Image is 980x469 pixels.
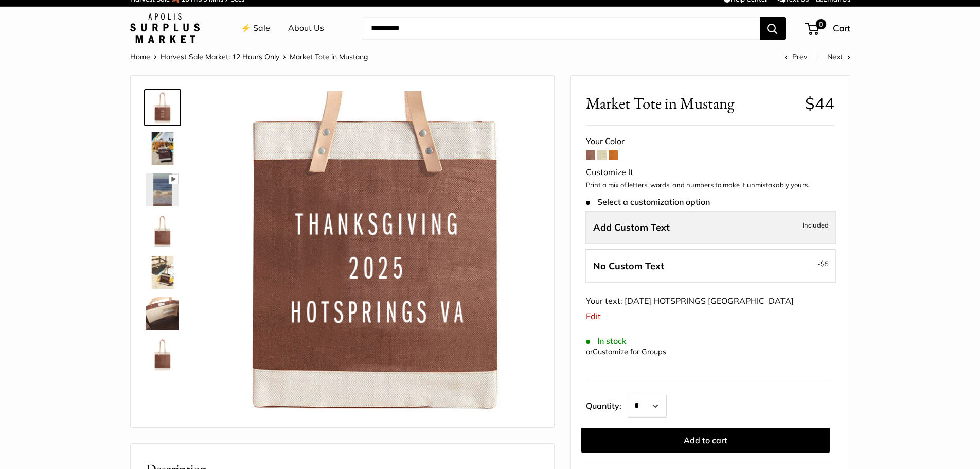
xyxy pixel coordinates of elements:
img: Market Tote in Mustang [146,91,179,124]
span: 0 [815,19,826,29]
span: Market Tote in Mustang [586,94,797,113]
span: No Custom Text [593,260,664,272]
a: Next [827,52,850,61]
a: Customize for Groups [593,347,666,356]
span: $44 [805,93,834,113]
a: Market Tote in Mustang [144,336,181,373]
label: Quantity: [586,392,628,418]
span: - [817,257,829,270]
span: Cart [833,23,850,33]
span: In stock [586,336,627,346]
div: or [586,345,666,359]
label: Leave Blank [585,249,836,283]
p: Print a mix of letters, words, and numbers to make it unmistakably yours. [586,180,834,190]
img: Apolis: Surplus Market [130,13,200,43]
a: Home [130,52,150,61]
a: Prev [785,52,807,61]
a: Market Tote in Mustang [144,130,181,167]
span: Your text: [DATE] HOTSPRINGS [GEOGRAPHIC_DATA] [586,296,794,306]
img: Market Tote in Mustang [146,173,179,206]
a: Market Tote in Mustang [144,254,181,291]
img: Market Tote in Mustang [146,256,179,289]
div: Your Color [586,134,834,149]
nav: Breadcrumb [130,50,368,63]
a: ⚡️ Sale [241,21,270,36]
img: Market Tote in Mustang [146,132,179,165]
span: Market Tote in Mustang [290,52,368,61]
input: Search... [363,17,760,40]
span: Add Custom Text [593,221,670,233]
span: Included [803,219,829,231]
label: Add Custom Text [585,211,836,245]
img: Market Tote in Mustang [146,338,179,371]
span: $5 [821,259,829,268]
a: Harvest Sale Market: 12 Hours Only [161,52,279,61]
a: Market Tote in Mustang [144,89,181,126]
a: Market Tote in Mustang [144,213,181,250]
img: Market Tote in Mustang [146,297,179,330]
a: 0 Cart [806,20,850,37]
button: Search [760,17,786,40]
div: Customize It [586,165,834,180]
a: About Us [288,21,324,36]
span: Select a customization option [586,197,710,207]
a: Market Tote in Mustang [144,171,181,209]
img: customizer-prod [213,91,539,417]
button: Add to cart [581,428,830,453]
a: Market Tote in Mustang [144,295,181,332]
a: Edit [586,311,601,321]
img: Market Tote in Mustang [146,215,179,248]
